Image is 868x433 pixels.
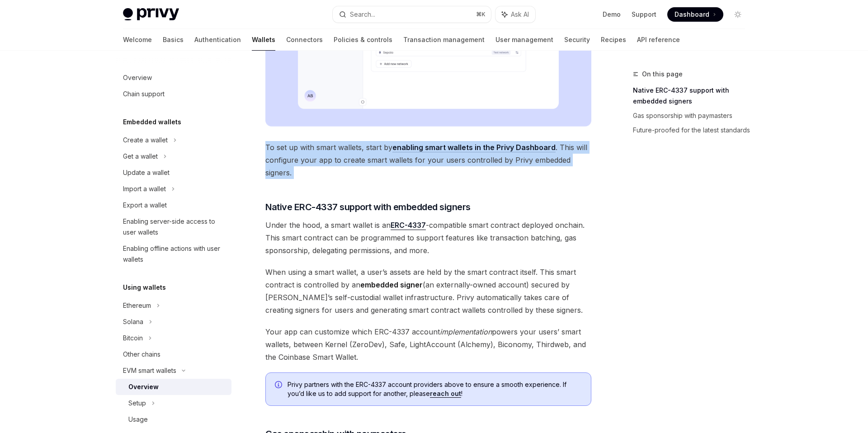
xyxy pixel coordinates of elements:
div: Overview [123,72,152,83]
svg: Info [275,381,284,390]
div: Bitcoin [123,333,143,344]
a: Future-proofed for the latest standards [633,123,752,137]
a: Transaction management [403,29,485,51]
span: On this page [642,69,683,80]
div: Import a wallet [123,184,166,194]
button: Search...⌘K [333,6,491,23]
div: Update a wallet [123,167,170,178]
span: Under the hood, a smart wallet is an -compatible smart contract deployed onchain. This smart cont... [265,219,591,257]
div: Get a wallet [123,151,158,162]
span: Native ERC-4337 support with embedded signers [265,201,471,213]
a: Basics [163,29,184,51]
a: Wallets [252,29,275,51]
strong: embedded signer [360,280,423,289]
a: Authentication [194,29,241,51]
div: Enabling offline actions with user wallets [123,243,226,265]
a: Gas sponsorship with paymasters [633,108,752,123]
div: Solana [123,316,143,327]
a: User management [495,29,553,51]
a: Overview [116,379,231,395]
a: Policies & controls [334,29,392,51]
a: Update a wallet [116,165,231,181]
div: Other chains [123,349,160,360]
a: Export a wallet [116,197,231,213]
a: Native ERC-4337 support with embedded signers [633,83,752,108]
span: ⌘ K [476,11,486,18]
a: Usage [116,411,231,428]
span: Your app can customize which ERC-4337 account powers your users’ smart wallets, between Kernel (Z... [265,325,591,363]
a: Enabling server-side access to user wallets [116,213,231,240]
div: Enabling server-side access to user wallets [123,216,226,238]
span: Privy partners with the ERC-4337 account providers above to ensure a smooth experience. If you’d ... [288,380,582,398]
a: Support [632,10,656,19]
a: Security [564,29,590,51]
a: enabling smart wallets in the Privy Dashboard [392,143,556,152]
a: ERC-4337 [391,221,426,230]
button: Toggle dark mode [731,7,745,22]
a: Demo [603,10,621,19]
a: Welcome [123,29,152,51]
a: API reference [637,29,680,51]
span: To set up with smart wallets, start by . This will configure your app to create smart wallets for... [265,141,591,179]
span: Dashboard [675,10,709,19]
div: EVM smart wallets [123,365,176,376]
img: light logo [123,8,179,21]
div: Usage [128,414,148,425]
a: Other chains [116,346,231,362]
em: implementation [440,327,492,336]
div: Chain support [123,89,165,99]
h5: Using wallets [123,282,166,293]
span: Ask AI [511,10,529,19]
div: Overview [128,381,159,392]
a: Chain support [116,86,231,102]
a: Enabling offline actions with user wallets [116,240,231,268]
span: When using a smart wallet, a user’s assets are held by the smart contract itself. This smart cont... [265,266,591,316]
div: Ethereum [123,300,151,311]
a: Connectors [286,29,323,51]
div: Create a wallet [123,135,168,146]
div: Export a wallet [123,200,167,211]
a: Overview [116,70,231,86]
a: Dashboard [667,7,723,22]
div: Search... [350,9,375,20]
a: Recipes [601,29,626,51]
button: Ask AI [495,6,535,23]
a: reach out [430,390,461,398]
div: Setup [128,398,146,409]
h5: Embedded wallets [123,117,181,127]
